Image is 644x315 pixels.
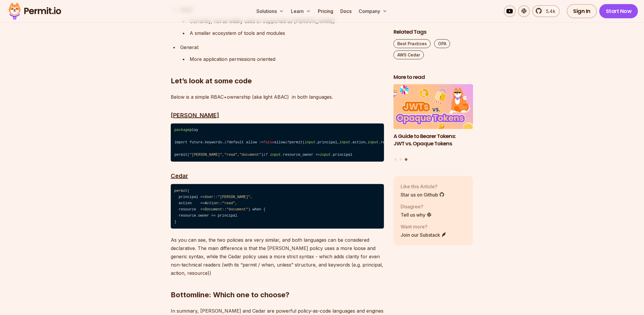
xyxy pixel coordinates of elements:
li: 3 of 3 [393,85,473,155]
p: Below is a simple RBAC+ownership (aka light ABAC) in both languages. [171,93,384,101]
p: Want more? [401,223,447,230]
u: Cedar [171,172,188,179]
span: false [264,140,274,144]
code: play import future.keywords. default allow := allow permit( .principal, .action, .resource) permi... [171,124,384,162]
span: User [205,195,213,199]
p: Disagree? [401,203,432,210]
a: Pricing [316,5,336,17]
a: Start Now [599,4,638,18]
img: A Guide to Bearer Tokens: JWT vs. Opaque Tokens [393,85,473,129]
span: "[PERSON_NAME]" [190,153,222,157]
h2: Bottomline: Which one to choose? [171,267,384,300]
span: input [270,153,281,157]
span: if [224,140,229,144]
span: if [264,153,268,157]
h2: More to read [393,74,473,81]
p: A smaller ecosystem of tools and modules [190,29,384,37]
p: More application permissions oriented [190,55,384,63]
u: [PERSON_NAME]⁠ [171,112,219,119]
span: input [368,140,379,144]
span: input [320,153,331,157]
span: input [305,140,316,144]
a: Star us on Github [401,191,445,198]
h2: Let’s look at some code [171,53,384,86]
span: "document" [240,153,261,157]
a: AWS Cedar [393,51,424,59]
span: "[PERSON_NAME]" [218,195,250,199]
span: 5.4k [542,8,556,15]
a: Join our Substack [401,231,447,238]
p: Like this Article? [401,183,445,190]
a: Best Practices [393,39,431,48]
a: A Guide to Bearer Tokens: JWT vs. Opaque TokensA Guide to Bearer Tokens: JWT vs. Opaque Tokens [393,85,473,155]
span: "read" [222,201,235,205]
a: Tell us why [401,211,432,218]
a: Sign In [567,4,597,18]
button: Company [356,5,390,17]
button: Learn [289,5,313,17]
p: As you can see, the two policies are very similar, and both languages can be considered declarati... [171,236,384,277]
button: Go to slide 1 [394,158,397,161]
h3: A Guide to Bearer Tokens: JWT vs. Opaque Tokens [393,133,473,147]
span: Document [205,207,222,212]
span: Action [205,201,218,205]
p: General: [180,43,384,51]
span: "read" [224,153,237,157]
a: OPA [434,39,450,48]
a: 5.4k [532,5,560,17]
span: if [285,140,290,144]
span: "document" [227,207,248,212]
img: Permit logo [6,1,64,21]
span: input [339,140,350,144]
div: Posts [393,85,473,162]
span: package [174,128,189,132]
span: permit [174,189,187,193]
h2: Related Tags [393,28,473,36]
button: Solutions [254,5,286,17]
a: Docs [338,5,354,17]
button: Go to slide 2 [400,158,402,161]
button: Go to slide 3 [405,158,407,161]
code: ( principal == :: , action == :: , resource == :: ) when { resource.owner == principal } [171,184,384,229]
